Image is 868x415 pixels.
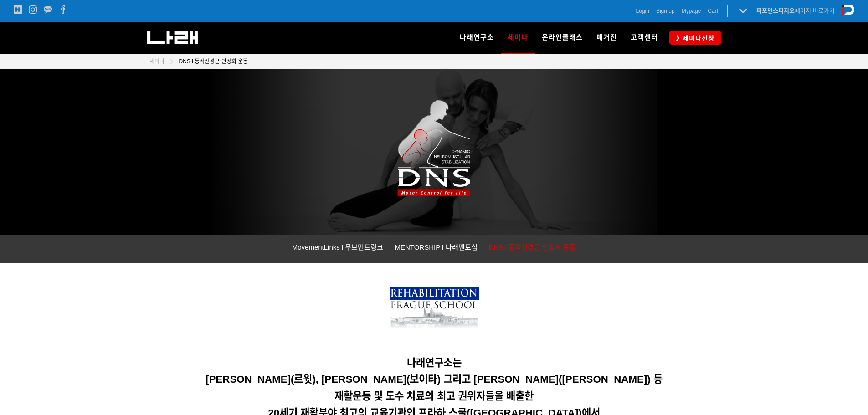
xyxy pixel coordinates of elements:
[175,57,248,66] a: DNS l 동적신경근 안정화 운동
[390,287,479,333] img: 7bd3899b73cc6.png
[489,243,576,251] span: DNS l 동적신경근 안정화 운동
[656,6,675,15] a: Sign up
[680,34,714,43] span: 세미나신청
[149,57,164,66] a: 세미나
[489,241,576,256] a: DNS l 동적신경근 안정화 운동
[501,22,535,54] a: 세미나
[292,241,384,256] a: MovementLinks l 무브먼트링크
[334,390,534,402] span: 재활운동 및 도수 치료의 최고 권위자들을 배출한
[756,7,835,14] a: 퍼포먼스피지오페이지 바로가기
[596,33,617,41] span: 매거진
[453,22,501,54] a: 나래연구소
[292,243,384,251] span: MovementLinks l 무브먼트링크
[149,58,164,65] span: 세미나
[542,33,583,41] span: 온라인클래스
[179,58,248,65] span: DNS l 동적신경근 안정화 운동
[508,30,528,45] span: 세미나
[395,241,477,256] a: MENTORSHIP l 나래멘토십
[395,243,477,251] span: MENTORSHIP l 나래멘토십
[682,6,701,15] a: Mypage
[708,6,718,15] a: Cart
[590,22,624,54] a: 매거진
[636,6,649,15] a: Login
[756,7,795,14] strong: 퍼포먼스피지오
[631,33,658,41] span: 고객센터
[624,22,665,54] a: 고객센터
[205,374,663,385] span: [PERSON_NAME](르윗), [PERSON_NAME](보이타) 그리고 [PERSON_NAME]([PERSON_NAME]) 등
[669,31,721,44] a: 세미나신청
[535,22,590,54] a: 온라인클래스
[460,33,494,41] span: 나래연구소
[407,357,462,369] span: 나래연구소는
